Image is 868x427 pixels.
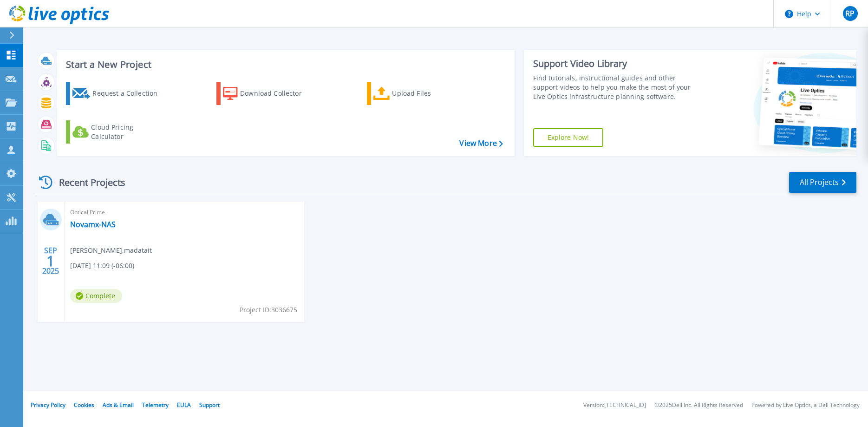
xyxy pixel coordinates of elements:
a: Request a Collection [66,82,170,105]
a: Support [199,401,220,409]
a: Explore Now! [533,128,604,147]
div: Download Collector [240,84,314,103]
div: Recent Projects [36,171,138,194]
a: All Projects [789,172,856,193]
span: Complete [70,289,122,303]
li: Version: [TECHNICAL_ID] [583,402,646,408]
li: Powered by Live Optics, a Dell Technology [751,402,860,408]
div: Support Video Library [533,58,703,70]
h3: Start a New Project [66,59,503,70]
a: Download Collector [216,82,320,105]
div: Find tutorials, instructional guides and other support videos to help you make the most of your L... [533,73,703,101]
a: Cloud Pricing Calculator [66,120,170,144]
div: Upload Files [392,84,466,103]
span: Optical Prime [70,207,299,217]
a: View More [459,139,503,148]
span: Project ID: 3036675 [240,305,297,315]
li: © 2025 Dell Inc. All Rights Reserved [654,402,743,408]
a: EULA [177,401,191,409]
a: Privacy Policy [31,401,65,409]
div: Request a Collection [92,84,167,103]
span: 1 [46,257,55,265]
span: [DATE] 11:09 (-06:00) [70,261,134,271]
a: Cookies [74,401,94,409]
a: Telemetry [142,401,169,409]
div: SEP 2025 [42,244,59,278]
div: Cloud Pricing Calculator [91,123,165,141]
span: RP [845,10,855,17]
a: Novamx-NAS [70,220,116,229]
span: [PERSON_NAME] , madatait [70,245,152,256]
a: Upload Files [367,82,470,105]
a: Ads & Email [103,401,134,409]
